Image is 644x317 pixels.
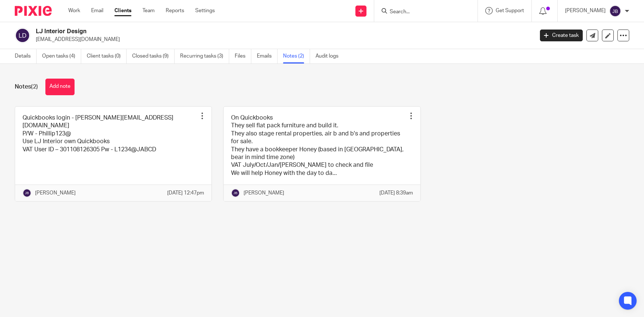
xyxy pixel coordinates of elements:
[180,49,229,63] a: Recurring tasks (3)
[540,30,583,41] a: Create task
[379,189,413,197] p: [DATE] 8:39am
[15,6,52,16] img: Pixie
[283,49,310,63] a: Notes (2)
[166,7,184,14] a: Reports
[23,189,31,197] img: svg%3E
[91,7,103,14] a: Email
[15,83,38,91] h1: Notes
[36,28,430,35] h2: LJ Interior Design
[36,36,529,43] p: [EMAIL_ADDRESS][DOMAIN_NAME]
[316,49,344,63] a: Audit logs
[231,189,240,197] img: svg%3E
[195,7,215,14] a: Settings
[167,189,204,197] p: [DATE] 12:47pm
[389,9,455,15] input: Search
[132,49,175,63] a: Closed tasks (9)
[257,49,278,63] a: Emails
[235,49,251,63] a: Files
[68,7,80,14] a: Work
[142,7,155,14] a: Team
[15,28,30,43] img: svg%3E
[45,79,75,95] button: Add note
[565,7,606,14] p: [PERSON_NAME]
[87,49,127,63] a: Client tasks (0)
[114,7,131,14] a: Clients
[35,189,76,197] p: [PERSON_NAME]
[15,49,37,63] a: Details
[609,5,621,17] img: svg%3E
[31,84,38,90] span: (2)
[42,49,81,63] a: Open tasks (4)
[244,189,284,197] p: [PERSON_NAME]
[496,8,524,13] span: Get Support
